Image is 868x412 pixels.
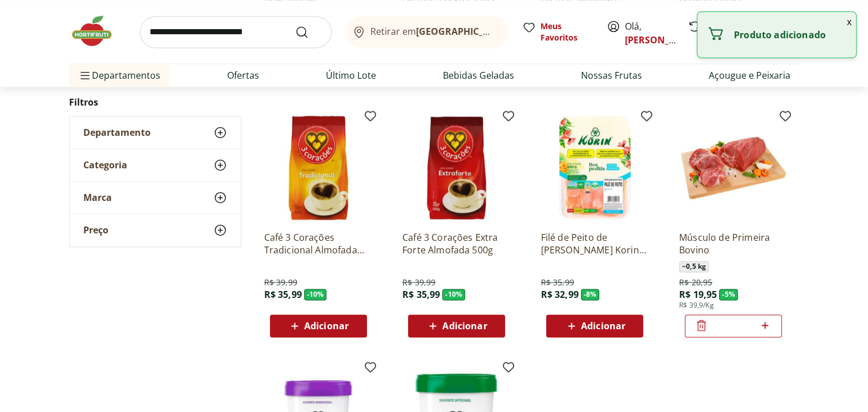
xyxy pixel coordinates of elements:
img: Filé de Peito de Frango Congelado Korin 600g [540,114,649,222]
span: R$ 19,95 [679,288,717,301]
span: Categoria [83,160,127,171]
img: Hortifruti [69,14,126,48]
span: - 8 % [581,289,600,300]
a: Meus Favoritos [522,21,593,43]
span: - 10 % [304,289,327,300]
a: [PERSON_NAME] [625,34,699,46]
button: Adicionar [546,314,643,337]
span: - 5 % [719,289,738,300]
p: Produto adicionado [734,29,847,41]
img: Café 3 Corações Tradicional Almofada 500g [264,114,373,222]
button: Fechar notificação [842,12,856,31]
span: Marca [83,192,112,204]
a: Filé de Peito de [PERSON_NAME] Korin 600g [540,231,649,256]
img: Café 3 Corações Extra Forte Almofada 500g [402,114,511,222]
span: R$ 35,99 [540,277,574,288]
h2: Filtros [69,91,241,114]
a: Último Lote [326,68,376,82]
span: Olá, [625,19,676,47]
button: Marca [70,182,241,214]
button: Adicionar [270,314,367,337]
a: Açougue e Peixaria [709,68,790,82]
button: Retirar em[GEOGRAPHIC_DATA]/[GEOGRAPHIC_DATA] [345,16,508,48]
span: Preço [83,225,108,236]
span: R$ 39,99 [264,277,297,288]
input: search [140,16,332,48]
span: R$ 32,99 [540,288,578,301]
b: [GEOGRAPHIC_DATA]/[GEOGRAPHIC_DATA] [416,25,608,38]
span: Departamentos [78,62,160,89]
span: Adicionar [581,321,625,330]
span: ~ 0,5 kg [679,261,709,272]
button: Categoria [70,150,241,181]
span: R$ 35,99 [264,288,302,301]
a: Café 3 Corações Tradicional Almofada 500g [264,231,373,256]
button: Adicionar [408,314,505,337]
button: Departamento [70,117,241,149]
img: Músculo de Primeira Bovino [679,114,788,222]
button: Submit Search [295,25,322,39]
span: Adicionar [304,321,349,330]
a: Café 3 Corações Extra Forte Almofada 500g [402,231,511,256]
span: Retirar em [370,26,496,37]
button: Preço [70,215,241,247]
span: - 10 % [442,289,465,300]
span: R$ 20,95 [679,277,712,288]
a: Músculo de Primeira Bovino [679,231,788,256]
a: Nossas Frutas [581,68,642,82]
a: Bebidas Geladas [443,68,514,82]
span: Departamento [83,127,151,139]
span: R$ 35,99 [402,288,440,301]
span: R$ 39,9/Kg [679,301,714,310]
button: Menu [78,62,92,89]
a: Ofertas [227,68,259,82]
span: R$ 39,99 [402,277,435,288]
span: Adicionar [442,321,487,330]
span: Meus Favoritos [540,21,593,43]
